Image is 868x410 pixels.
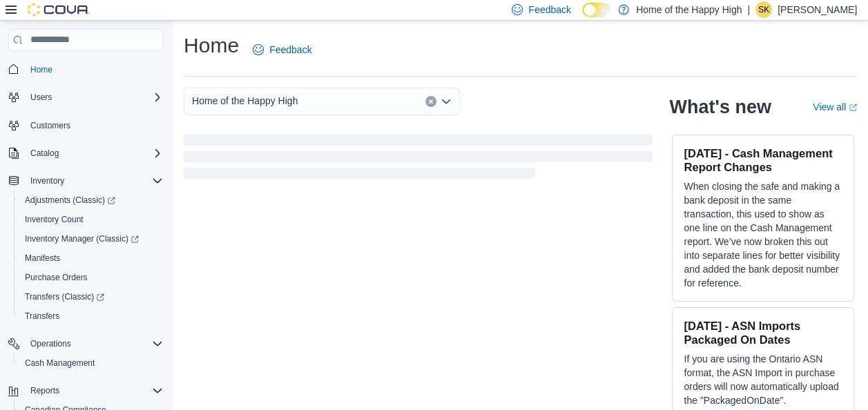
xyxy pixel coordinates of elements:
span: Inventory [25,173,163,189]
button: Inventory [25,173,70,189]
span: Users [30,92,52,103]
span: Purchase Orders [25,272,88,283]
span: Reports [25,382,163,399]
a: Inventory Manager (Classic) [14,229,168,248]
button: Inventory Count [14,210,168,229]
button: Operations [25,335,77,352]
span: Operations [30,338,71,349]
p: When closing the safe and making a bank deposit in the same transaction, this used to show as one... [684,179,842,290]
button: Customers [3,115,168,135]
h3: [DATE] - ASN Imports Packaged On Dates [684,319,842,346]
button: Users [25,89,57,106]
img: Cova [28,3,90,17]
span: Manifests [19,250,163,266]
span: Operations [25,335,163,352]
span: Cash Management [25,358,95,369]
svg: External link [849,104,857,112]
p: Home of the Happy High [636,1,742,18]
span: Feedback [528,3,570,17]
span: Inventory Manager (Classic) [19,231,163,247]
span: Transfers (Classic) [19,289,163,305]
button: Purchase Orders [14,268,168,287]
button: Reports [25,382,65,399]
input: Dark Mode [582,3,611,17]
span: Dark Mode [582,17,583,18]
span: Manifests [25,253,60,264]
button: Clear input [425,96,436,107]
a: View allExternal link [813,101,857,113]
div: Sehajpreet Kaur [755,1,772,18]
span: Home of the Happy High [192,92,298,109]
a: Transfers (Classic) [19,289,110,305]
button: Reports [3,381,168,400]
h1: Home [184,32,239,59]
span: Adjustments (Classic) [25,195,115,206]
span: Inventory Count [19,211,163,228]
h3: [DATE] - Cash Management Report Changes [684,146,842,174]
span: Feedback [269,43,311,57]
button: Users [3,88,168,107]
span: Home [25,61,163,78]
span: Purchase Orders [19,269,163,286]
a: Cash Management [19,355,100,371]
span: SK [758,1,769,18]
p: [PERSON_NAME] [778,1,857,18]
a: Feedback [247,36,317,64]
button: Operations [3,334,168,353]
span: Inventory Count [25,214,84,225]
button: Open list of options [441,96,452,107]
span: Users [25,89,163,106]
span: Transfers [19,308,163,324]
a: Adjustments (Classic) [14,191,168,210]
button: Cash Management [14,353,168,373]
a: Manifests [19,250,66,266]
button: Home [3,59,168,79]
a: Adjustments (Classic) [19,192,121,208]
span: Transfers (Classic) [25,291,104,302]
a: Customers [25,117,76,134]
button: Catalog [25,145,64,162]
span: Customers [30,120,70,131]
a: Inventory Count [19,211,89,228]
span: Cash Management [19,355,163,371]
a: Transfers (Classic) [14,287,168,306]
span: Inventory [30,175,64,186]
h2: What's new [669,96,771,118]
a: Home [25,61,58,78]
span: Home [30,64,52,75]
a: Inventory Manager (Classic) [19,231,144,247]
span: Inventory Manager (Classic) [25,233,139,244]
span: Loading [184,137,653,182]
a: Transfers [19,308,65,324]
button: Manifests [14,248,168,268]
a: Purchase Orders [19,269,93,286]
button: Catalog [3,144,168,163]
span: Reports [30,385,59,396]
span: Transfers [25,311,59,322]
button: Inventory [3,171,168,191]
span: Adjustments (Classic) [19,192,163,208]
span: Catalog [30,148,59,159]
p: | [747,1,750,18]
span: Customers [25,117,163,134]
p: If you are using the Ontario ASN format, the ASN Import in purchase orders will now automatically... [684,352,842,407]
button: Transfers [14,306,168,326]
span: Catalog [25,145,163,162]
